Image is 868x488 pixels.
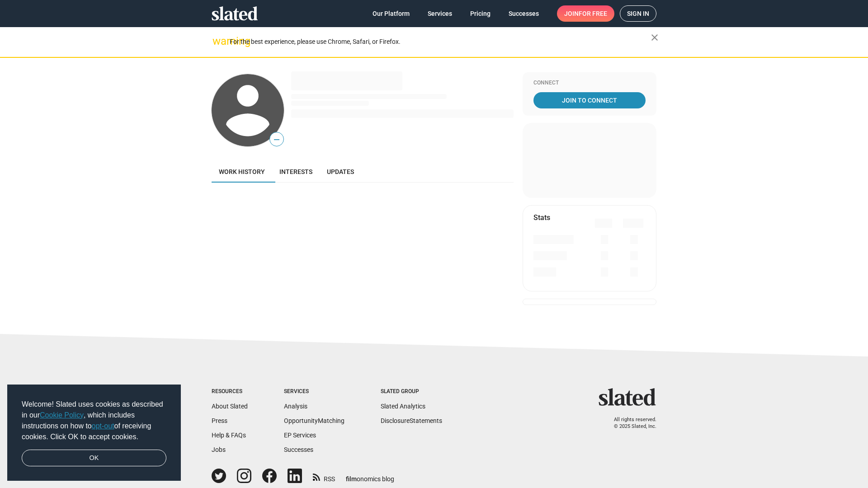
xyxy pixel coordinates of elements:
[509,5,539,22] span: Successes
[579,5,607,22] span: for free
[284,432,316,439] a: EP Services
[535,92,644,108] span: Join To Connect
[219,168,265,175] span: Work history
[564,5,607,22] span: Join
[346,475,357,483] span: film
[7,385,181,481] div: cookieconsent
[428,5,452,22] span: Services
[327,168,354,175] span: Updates
[22,399,166,442] span: Welcome! Slated uses cookies as described in our , which includes instructions on how to of recei...
[501,5,546,22] a: Successes
[604,417,656,430] p: All rights reserved. © 2025 Slated, Inc.
[533,92,646,108] a: Join To Connect
[533,80,646,87] div: Connect
[365,5,417,22] a: Our Platform
[92,422,114,430] a: opt-out
[284,446,313,453] a: Successes
[381,388,442,395] div: Slated Group
[381,417,442,424] a: DisclosureStatements
[533,213,550,222] mat-card-title: Stats
[313,469,335,483] a: RSS
[649,32,660,43] mat-icon: close
[620,5,656,22] a: Sign in
[284,417,344,424] a: OpportunityMatching
[420,5,459,22] a: Services
[346,468,394,483] a: filmonomics blog
[373,5,410,22] span: Our Platform
[463,5,498,22] a: Pricing
[212,446,226,453] a: Jobs
[627,6,649,21] span: Sign in
[279,168,312,175] span: Interests
[320,161,361,183] a: Updates
[470,5,491,22] span: Pricing
[22,450,166,467] a: dismiss cookie message
[284,388,344,395] div: Services
[557,5,614,22] a: Joinfor free
[212,432,246,439] a: Help & FAQs
[212,403,248,410] a: About Slated
[212,388,248,395] div: Resources
[40,411,84,419] a: Cookie Policy
[272,161,320,183] a: Interests
[381,403,425,410] a: Slated Analytics
[212,161,272,183] a: Work history
[212,417,227,424] a: Press
[230,36,651,48] div: For the best experience, please use Chrome, Safari, or Firefox.
[212,36,223,47] mat-icon: warning
[284,403,307,410] a: Analysis
[270,134,283,145] span: —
